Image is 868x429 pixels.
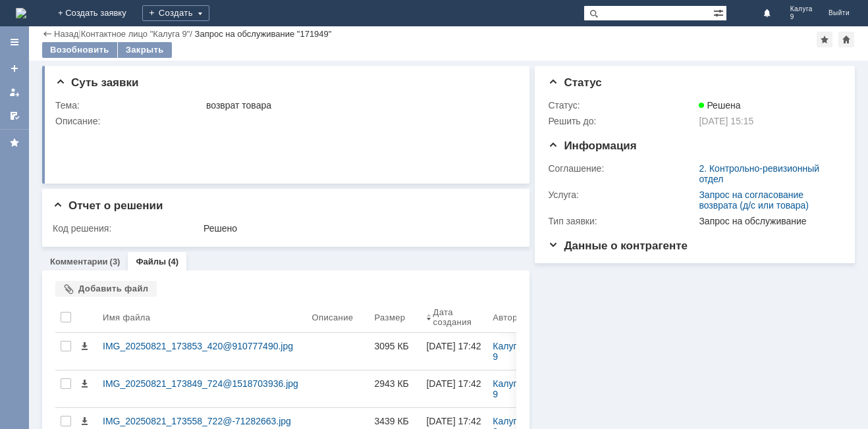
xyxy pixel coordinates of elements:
span: Статус [548,76,601,89]
a: Назад [54,29,78,39]
div: Статус: [548,100,696,111]
span: Суть заявки [55,76,138,89]
div: Решить до: [548,116,696,126]
div: 3095 КБ [374,341,416,351]
div: [DATE] 17:42 [426,416,481,426]
a: Мои заявки [4,82,25,103]
div: Добавить в избранное [817,32,832,47]
span: Калуга [790,5,813,13]
a: Комментарии [50,257,108,266]
span: [DATE] 15:15 [699,116,753,126]
img: logo [16,8,26,18]
div: (4) [168,257,178,266]
div: Решено [203,223,512,234]
div: Тема: [55,100,203,111]
a: Мои согласования [4,105,25,126]
span: Скачать файл [79,378,90,389]
th: Дата создания [421,302,487,333]
div: Описание: [55,116,514,126]
th: Размер [369,302,421,333]
a: 2. Контрольно-ревизионный отдел [699,163,819,184]
div: Размер [374,313,405,322]
div: (3) [110,257,121,266]
div: 2943 КБ [374,378,416,389]
a: Калуга 9 [493,341,524,362]
div: возврат товара [206,100,512,111]
div: Запрос на обслуживание [699,216,836,226]
div: | [78,28,80,38]
span: Скачать файл [79,416,90,426]
a: Калуга 9 [493,378,524,399]
div: IMG_20250821_173849_724@1518703936.jpg [103,378,301,389]
div: Тип заявки: [548,216,696,226]
span: Отчет о решении [53,199,163,212]
div: / [81,29,195,39]
span: Скачать файл [79,341,90,351]
span: Решена [699,100,740,111]
span: Данные о контрагенте [548,240,688,252]
span: Информация [548,139,636,152]
div: Создать [142,5,209,21]
th: Имя файла [97,302,306,333]
a: Создать заявку [4,58,25,79]
div: Сделать домашней страницей [838,32,854,47]
div: Автор [493,313,518,322]
div: IMG_20250821_173558_722@-71282663.jpg [103,416,301,426]
span: 9 [790,13,813,21]
div: IMG_20250821_173853_420@910777490.jpg [103,341,301,351]
div: Соглашение: [548,163,696,174]
div: [DATE] 17:42 [426,341,481,351]
a: Запрос на согласование возврата (д/с или товара) [699,189,809,211]
div: Дата создания [433,307,472,327]
th: Автор [487,302,533,333]
div: [DATE] 17:42 [426,378,481,389]
a: Файлы [136,257,166,266]
a: Перейти на домашнюю страницу [16,8,26,18]
div: Запрос на обслуживание "171949" [195,29,332,39]
div: Код решения: [53,223,201,234]
a: Контактное лицо "Калуга 9" [81,29,190,39]
div: 3439 КБ [374,416,416,426]
div: Имя файла [103,313,150,322]
span: Расширенный поиск [713,6,726,18]
div: Услуга: [548,189,696,200]
div: Описание [312,313,353,322]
